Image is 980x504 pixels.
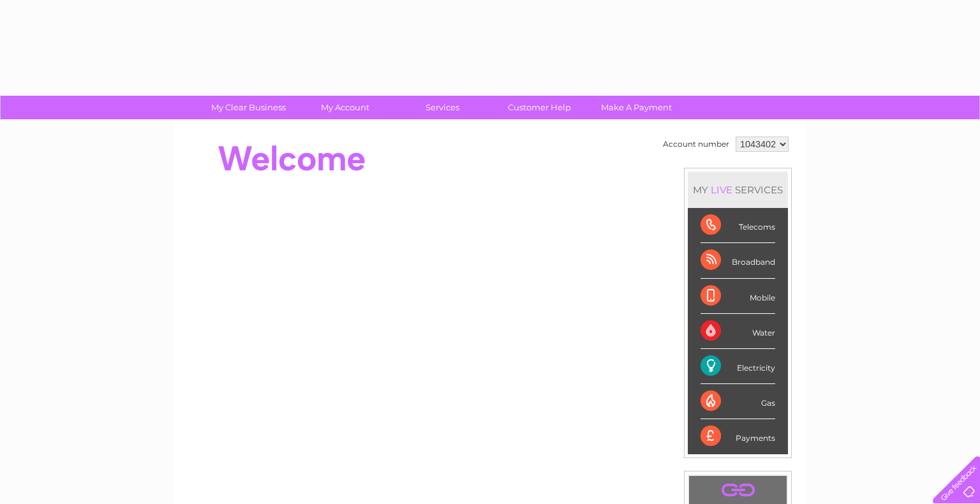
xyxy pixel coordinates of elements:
[584,96,689,119] a: Make A Payment
[701,208,775,243] div: Telecoms
[701,349,775,384] div: Electricity
[701,419,775,454] div: Payments
[688,172,788,208] div: MY SERVICES
[708,184,735,196] div: LIVE
[293,96,398,119] a: My Account
[701,384,775,419] div: Gas
[390,96,495,119] a: Services
[701,279,775,314] div: Mobile
[701,243,775,278] div: Broadband
[196,96,301,119] a: My Clear Business
[692,479,783,501] a: .
[660,133,732,155] td: Account number
[487,96,592,119] a: Customer Help
[701,314,775,349] div: Water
